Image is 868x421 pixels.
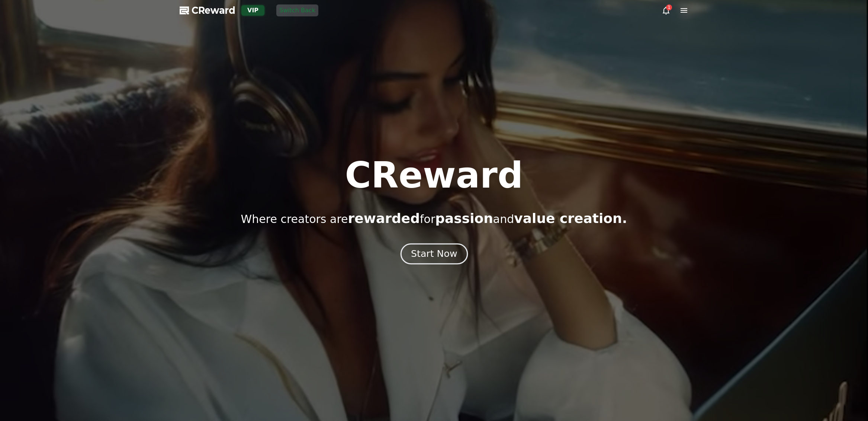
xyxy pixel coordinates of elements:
p: Where creators are for and [241,211,627,226]
button: Start Now [400,243,467,264]
h1: CReward [345,157,523,193]
a: Start Now [402,251,466,258]
span: passion [435,211,493,226]
div: 1 [666,4,672,10]
a: CReward [180,4,235,16]
button: Switch Back [276,4,318,16]
span: value creation. [514,211,627,226]
span: rewarded [348,211,420,226]
div: VIP [241,5,264,16]
div: Start Now [411,248,457,260]
a: 1 [662,6,671,15]
span: CReward [192,4,235,16]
